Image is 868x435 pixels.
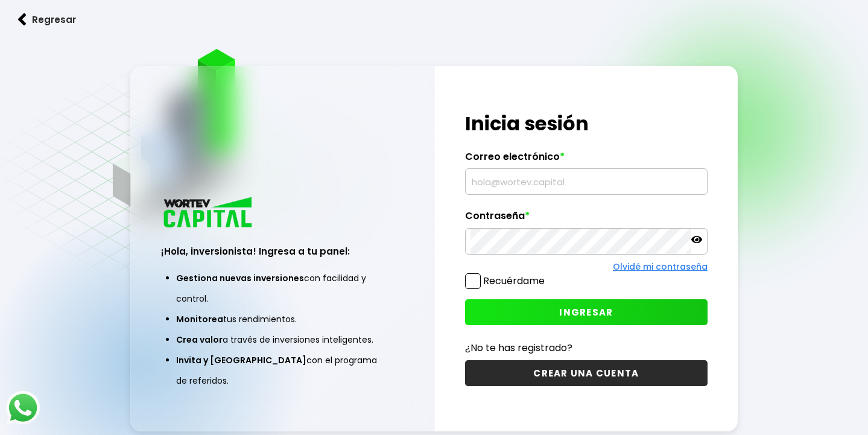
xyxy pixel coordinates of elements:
a: ¿No te has registrado?CREAR UNA CUENTA [465,340,708,386]
a: Olvidé mi contraseña [613,261,708,273]
h1: Inicia sesión [465,109,708,138]
span: Invita y [GEOGRAPHIC_DATA] [176,354,306,366]
span: Crea valor [176,334,223,346]
span: Monitorea [176,313,223,325]
li: tus rendimientos. [176,309,388,329]
label: Contraseña [465,210,708,228]
input: hola@wortev.capital [470,169,702,194]
li: a través de inversiones inteligentes. [176,329,388,350]
label: Recuérdame [483,274,545,288]
img: flecha izquierda [18,13,27,26]
span: Gestiona nuevas inversiones [176,272,304,284]
p: ¿No te has registrado? [465,340,708,355]
span: INGRESAR [559,306,613,319]
img: logos_whatsapp-icon.242b2217.svg [6,391,40,425]
label: Correo electrónico [465,151,708,169]
img: logo_wortev_capital [161,195,256,231]
li: con facilidad y control. [176,268,388,309]
button: INGRESAR [465,299,708,325]
li: con el programa de referidos. [176,350,388,391]
button: CREAR UNA CUENTA [465,360,708,386]
h3: ¡Hola, inversionista! Ingresa a tu panel: [161,244,404,258]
